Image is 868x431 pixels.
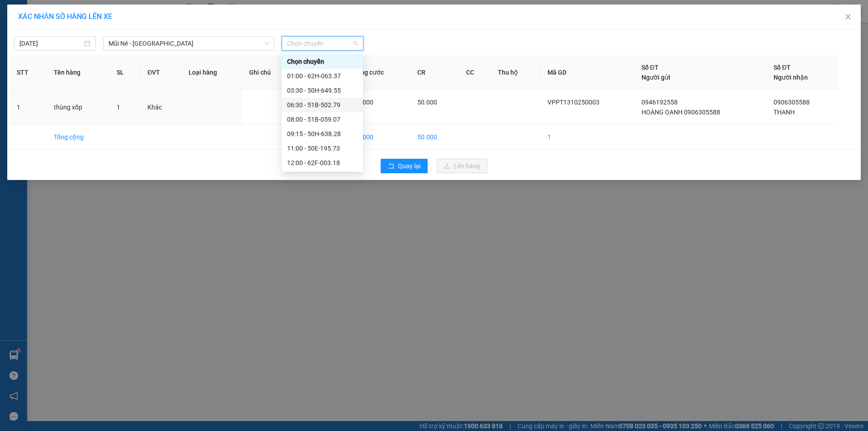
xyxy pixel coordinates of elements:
[287,100,358,110] div: 06:30 - 51B-502.79
[8,29,80,40] div: CHỊ HẠNH
[417,99,437,106] span: 50.000
[264,41,269,46] span: down
[287,114,358,124] div: 08:00 - 51B-059.07
[8,9,22,18] span: Gửi:
[844,13,852,20] span: close
[287,143,358,153] div: 11:00 - 50E-195.73
[540,55,634,90] th: Mã GD
[117,104,120,111] span: 1
[642,109,720,116] span: HOÀNG OANH 0906305588
[181,55,242,90] th: Loại hàng
[47,55,109,90] th: Tên hàng
[108,37,269,50] span: Mũi Né - Sài Gòn
[47,125,109,150] td: Tổng cộng
[346,55,410,90] th: Tổng cước
[398,161,420,171] span: Quay lại
[774,64,791,71] span: Số ĐT
[642,64,659,71] span: Số ĐT
[19,38,82,48] input: 13/10/2025
[437,159,487,173] button: uploadLên hàng
[287,37,358,50] span: Chọn chuyến
[86,8,159,29] div: VP [PERSON_NAME]
[9,90,47,125] td: 1
[109,55,140,90] th: SL
[86,40,159,53] div: 0339660463
[287,129,358,139] div: 09:15 - 50H-638.28
[774,74,808,81] span: Người nhận
[835,5,861,30] button: Close
[86,53,144,100] span: book grab dùm khách
[47,90,109,125] td: thùng xốp
[86,9,108,18] span: Nhận:
[18,12,112,21] span: XÁC NHẬN SỐ HÀNG LÊN XE
[354,99,373,106] span: 50.000
[642,74,670,81] span: Người gửi
[410,55,459,90] th: CR
[9,55,47,90] th: STT
[642,99,678,106] span: 0946192558
[287,71,358,81] div: 01:00 - 62H-063.37
[774,109,795,116] span: THANH
[242,55,293,90] th: Ghi chú
[8,8,80,29] div: VP [PERSON_NAME]
[287,85,358,95] div: 03:30 - 50H-649.55
[287,158,358,168] div: 12:00 - 62F-003.18
[774,99,810,106] span: 0906305588
[282,54,363,69] div: Chọn chuyến
[388,163,394,170] span: rollback
[86,58,99,67] span: DĐ:
[86,29,159,40] div: LÙN
[8,40,80,53] div: 0911575711
[346,125,410,150] td: 50.000
[540,125,634,150] td: 1
[547,99,599,106] span: VPPT1310250003
[287,57,358,66] div: Chọn chuyến
[381,159,428,173] button: rollbackQuay lại
[459,55,491,90] th: CC
[491,55,540,90] th: Thu hộ
[140,90,181,125] td: Khác
[410,125,459,150] td: 50.000
[140,55,181,90] th: ĐVT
